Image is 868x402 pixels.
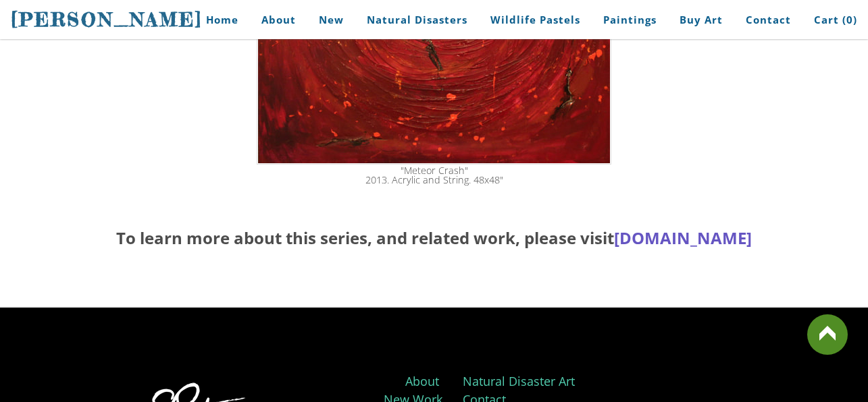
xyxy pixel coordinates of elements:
[736,5,801,35] a: Contact
[251,5,306,35] a: About
[357,5,478,35] a: Natural Disasters
[463,373,575,389] a: Natural Disaster Art
[405,373,439,389] a: About
[669,5,733,35] a: Buy Art
[11,8,203,31] span: [PERSON_NAME]
[593,5,667,35] a: Paintings
[614,227,752,249] a: [DOMAIN_NAME]
[480,5,590,35] a: Wildlife Pastels
[116,227,752,249] font: To learn more about this series, and related work, please visit
[804,5,857,35] a: Cart (0)
[846,13,853,26] span: 0
[186,5,249,35] a: Home
[309,5,354,35] a: New
[11,7,203,32] a: [PERSON_NAME]
[111,166,757,185] div: "Meteor Crash" 2013. Acrylic and String. 48x48"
